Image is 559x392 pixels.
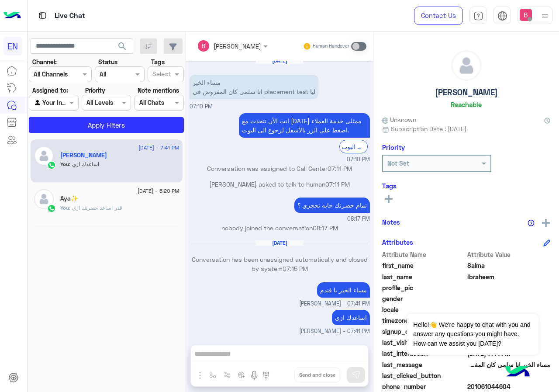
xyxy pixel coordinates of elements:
span: last_name [382,272,466,281]
img: tab [37,10,48,21]
img: defaultAdmin.png [34,146,54,166]
span: 201061044604 [467,382,551,391]
h6: Attributes [382,238,413,246]
span: phone_number [382,382,466,391]
span: first_name [382,261,466,270]
h6: [DATE] [255,58,304,64]
span: Hello!👋 We're happy to chat with you and answer any questions you might have. How can we assist y... [407,314,538,355]
label: Tags [151,57,165,66]
span: 07:10 PM [190,103,213,110]
p: Conversation has been unassigned automatically and closed by system [190,255,370,274]
span: [PERSON_NAME] - 07:41 PM [299,300,370,308]
a: tab [469,7,487,25]
span: 07:15 PM [283,265,308,272]
span: You [60,205,69,211]
a: Contact Us [414,7,463,25]
span: search [117,41,128,52]
p: 9/11/2024, 7:10 PM [239,113,370,138]
span: [DATE] - 7:41 PM [138,144,179,152]
span: You [60,161,69,167]
span: [DATE] - 5:20 PM [138,187,179,195]
p: 10/11/2024, 7:41 PM [317,282,370,298]
h5: [PERSON_NAME] [435,87,498,97]
span: Subscription Date : [DATE] [391,124,466,133]
span: 07:10 PM [347,156,370,164]
img: userImage [520,9,532,21]
h6: Tags [382,182,550,190]
span: last_interaction [382,349,466,358]
p: Conversation was assigned to Call Center [190,164,370,173]
span: اساعدك ازي [69,161,99,167]
label: Channel: [32,57,57,66]
h5: Aya✨ [60,195,78,202]
span: timezone [382,316,466,325]
span: last_clicked_button [382,371,466,380]
button: Apply Filters [29,117,184,133]
img: WhatsApp [47,204,56,213]
span: signup_date [382,327,466,336]
p: Live Chat [55,10,85,22]
h6: Notes [382,218,400,226]
h5: Salma Ibraheem [60,152,107,159]
h6: Priority [382,143,405,151]
span: profile_pic [382,283,466,292]
h6: [DATE] [255,240,304,246]
p: 9/11/2024, 7:10 PM [190,75,318,99]
span: null [467,371,551,380]
img: tab [497,11,507,21]
p: nobody joined the conversation [190,223,370,232]
span: locale [382,305,466,314]
label: Assigned to: [32,86,68,95]
span: Ibraheem [467,272,551,281]
p: [PERSON_NAME] asked to talk to human [190,180,370,189]
span: Salma [467,261,551,270]
label: Status [98,57,117,66]
p: 9/11/2024, 8:17 PM [294,198,370,213]
label: Note mentions [138,86,179,95]
h6: Reachable [451,101,482,108]
small: Human Handover [313,43,349,50]
span: 08:17 PM [313,224,338,232]
span: 07:11 PM [328,165,352,172]
span: gender [382,294,466,303]
img: defaultAdmin.png [452,51,481,80]
span: 08:17 PM [347,215,370,223]
label: Priority [85,86,105,95]
div: Select [151,69,171,80]
span: Unknown [382,115,416,124]
img: hulul-logo.png [502,357,533,388]
p: 10/11/2024, 7:41 PM [332,310,370,325]
span: قدر اساعد حضرتك ازي [69,205,122,211]
span: last_visited_flow [382,338,466,347]
button: search [112,38,133,57]
span: [PERSON_NAME] - 07:41 PM [299,327,370,336]
span: Attribute Name [382,250,466,259]
button: Send and close [294,368,340,382]
img: Logo [3,7,21,25]
img: add [542,219,550,227]
span: last_message [382,360,466,369]
span: Attribute Value [467,250,551,259]
img: WhatsApp [47,161,56,170]
img: defaultAdmin.png [34,189,54,209]
div: EN [3,37,22,56]
img: notes [528,219,535,226]
span: 07:11 PM [325,180,350,188]
img: profile [539,10,550,21]
span: مساء الخير انا سلمى كان المفروض في placement test ليا [467,360,551,369]
div: الرجوع الى البوت [339,140,368,153]
img: tab [473,11,483,21]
